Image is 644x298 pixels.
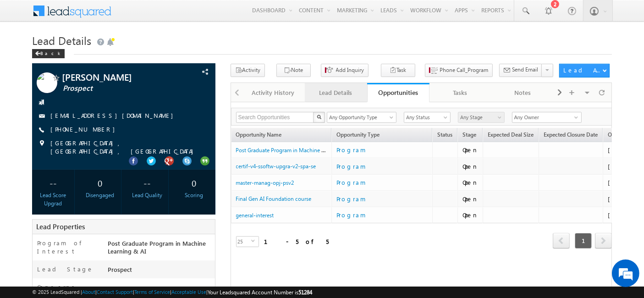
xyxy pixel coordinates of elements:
[429,83,492,102] a: Tasks
[595,234,612,248] a: next
[37,283,78,291] label: Concerns
[298,289,312,296] span: 51284
[317,115,321,119] img: Search
[404,112,451,123] a: Any Status
[82,191,119,199] div: Disengaged
[458,113,502,121] span: Any Stage
[105,239,215,259] div: Post Graduate Program in Machine Learning & AI
[425,64,493,77] button: Phone Call_Program
[433,130,457,142] a: Status
[512,112,582,123] input: Type to Search
[595,233,612,248] span: next
[336,161,428,172] a: Program
[32,49,69,56] a: Back
[236,195,312,202] a: Final Gen AI Foundation course
[176,191,213,199] div: Scoring
[176,174,213,191] div: 0
[276,64,311,77] button: Note
[134,289,170,295] a: Terms of Service
[544,131,598,138] span: Expected Closure Date
[312,87,359,98] div: Lead Details
[404,113,448,121] span: Any Status
[37,239,99,255] label: Program of Interest
[483,130,538,142] a: Expected Deal Size
[128,174,165,191] div: --
[437,87,484,98] div: Tasks
[236,131,282,138] span: Opportunity Name
[563,66,602,74] div: Lead Actions
[553,233,570,248] span: prev
[367,83,429,102] a: Opportunities
[336,210,428,221] a: Program
[499,64,542,77] button: Send Email
[336,144,428,155] a: Program
[208,289,312,296] span: Your Leadsquared Account Number is
[16,48,39,60] img: d_60004797649_company_0_60004797649
[462,131,476,138] span: Stage
[440,66,489,74] span: Phone Call_Program
[237,237,251,247] span: 25
[62,72,175,82] span: [PERSON_NAME]
[251,239,259,243] span: select
[499,87,546,98] div: Notes
[458,112,505,123] a: Any Stage
[48,48,154,60] div: Chat with us now
[97,289,133,295] a: Contact Support
[231,64,265,77] button: Activity
[50,139,198,155] span: [GEOGRAPHIC_DATA], [GEOGRAPHIC_DATA], [GEOGRAPHIC_DATA]
[50,111,178,119] a: [EMAIL_ADDRESS][DOMAIN_NAME]
[462,195,479,203] div: Open
[242,83,304,102] a: Activity History
[231,130,286,142] a: Opportunity Name
[374,88,423,97] div: Opportunities
[462,146,479,154] div: Open
[462,211,479,219] div: Open
[82,289,95,295] a: About
[32,33,91,48] span: Lead Details
[63,84,176,93] span: Prospect
[512,66,538,74] span: Send Email
[34,191,72,208] div: Lead Score Upgrad
[32,288,312,297] span: © 2025 LeadSquared | | | | |
[36,222,85,231] span: Lead Properties
[236,212,274,219] a: general-interest
[171,289,206,295] a: Acceptable Use
[12,85,167,225] textarea: Type your message and hit 'Enter'
[559,64,610,77] button: Lead Actions
[462,162,479,171] div: Open
[336,177,428,188] a: Program
[150,5,172,27] div: Minimize live chat window
[82,174,119,191] div: 0
[50,125,120,134] span: [PHONE_NUMBER]
[332,130,432,142] span: Opportunity Type
[553,234,570,248] a: prev
[462,178,479,187] div: Open
[125,232,166,244] em: Start Chat
[37,72,57,96] img: Profile photo
[492,83,554,102] a: Notes
[128,191,165,199] div: Lead Quality
[575,233,592,248] span: 1
[321,64,369,77] button: Add Inquiry
[458,130,481,142] a: Stage
[236,163,316,170] a: certif-v4-ssoftw-upgra-v2-spa-se
[488,131,534,138] span: Expected Deal Size
[305,83,367,102] a: Lead Details
[608,131,624,138] span: Owner
[336,66,364,74] span: Add Inquiry
[34,174,72,191] div: --
[236,179,294,186] a: master-manag-opj-psv2
[37,265,94,273] label: Lead Stage
[336,193,428,204] a: Program
[32,49,65,58] div: Back
[236,146,355,154] a: Post Graduate Program in Machine Learning & AI
[264,236,329,247] div: 1 - 5 of 5
[569,113,581,122] a: Show All Items
[249,87,296,98] div: Activity History
[327,113,391,121] span: Any Opportunity Type
[381,64,415,77] button: Task
[539,130,602,142] a: Expected Closure Date
[105,265,215,278] div: Prospect
[327,112,396,123] a: Any Opportunity Type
